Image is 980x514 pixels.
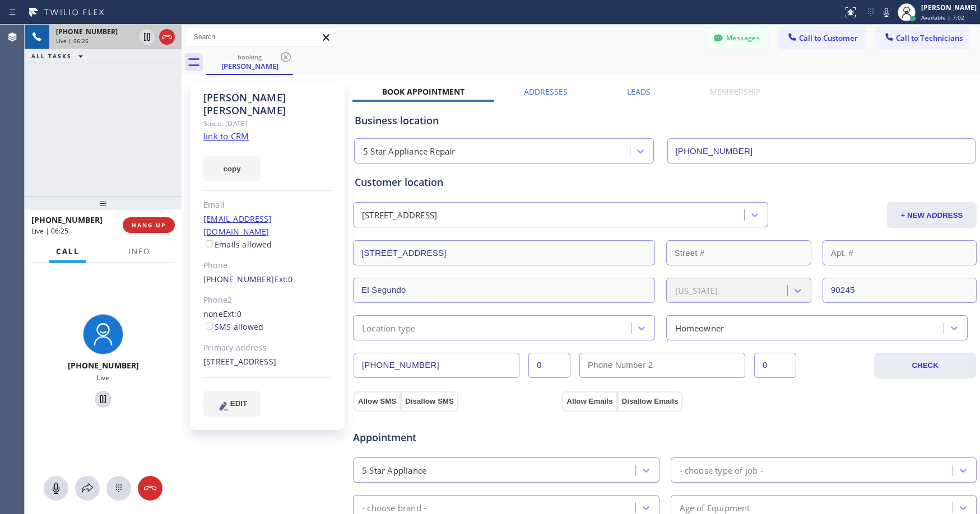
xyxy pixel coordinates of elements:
div: [PERSON_NAME] [921,3,977,12]
button: HANG UP [123,217,175,233]
span: Appointment [353,430,559,445]
label: Addresses [524,86,568,97]
div: Age of Equipment [680,501,750,514]
a: link to CRM [203,130,249,142]
button: Call [49,241,86,263]
button: Call to Technicians [876,27,969,49]
div: Since: [DATE] [203,117,332,130]
button: Hold Customer [95,391,112,408]
label: Book Appointment [382,86,465,97]
span: [PHONE_NUMBER] [31,214,103,225]
span: Call to Technicians [896,33,963,43]
div: - choose type of job - [680,464,763,476]
a: [EMAIL_ADDRESS][DOMAIN_NAME] [203,213,272,237]
button: Messages [707,27,768,49]
div: Joni Wianecki [207,50,292,74]
input: Phone Number [354,353,519,378]
input: City [353,278,655,303]
span: EDIT [230,399,247,408]
span: Ext: 0 [275,274,293,284]
span: HANG UP [132,221,166,229]
span: [PHONE_NUMBER] [68,360,139,371]
input: Phone Number 2 [579,353,745,378]
div: [PERSON_NAME] [207,61,292,71]
span: Live [97,373,109,382]
input: SMS allowed [206,323,213,330]
button: ALL TASKS [25,49,94,63]
input: Phone Number [667,138,976,163]
input: Ext. [528,353,570,378]
input: Search [185,28,336,46]
button: Mute [44,476,68,501]
input: ZIP [823,278,977,303]
a: [PHONE_NUMBER] [203,274,275,284]
span: Call to Customer [799,33,858,43]
div: Homeowner [675,321,724,334]
button: Open dialpad [106,476,131,501]
div: [PERSON_NAME] [PERSON_NAME] [203,91,332,117]
input: Apt. # [823,240,977,265]
input: Street # [666,240,811,265]
button: Open directory [75,476,100,501]
button: Call to Customer [779,27,865,49]
button: + NEW ADDRESS [887,202,977,228]
div: Customer location [355,175,975,190]
span: Call [56,246,80,256]
button: CHECK [874,353,976,379]
label: Leads [627,86,651,97]
button: Hang up [138,476,162,501]
span: Ext: 0 [223,309,241,319]
button: copy [203,156,261,181]
span: Available | 7:02 [921,13,964,21]
div: Primary address [203,342,332,354]
button: Hold Customer [139,29,155,45]
input: Ext. 2 [754,353,796,378]
div: Phone [203,259,332,272]
label: Emails allowed [203,239,272,250]
div: [STREET_ADDRESS] [362,209,437,222]
div: 5 Star Appliance Repair [363,145,456,158]
button: Hang up [159,29,175,45]
div: - choose brand - [362,501,426,514]
button: Mute [879,4,894,20]
button: Allow SMS [354,391,401,412]
button: Disallow Emails [617,391,683,412]
div: Business location [355,113,975,128]
div: [STREET_ADDRESS] [203,356,332,368]
input: Emails allowed [206,240,213,247]
div: Phone2 [203,294,332,307]
span: Live | 06:25 [31,226,68,236]
label: Membership [710,86,760,97]
div: 5 Star Appliance [362,464,426,476]
span: [PHONE_NUMBER] [56,27,118,36]
span: Info [128,246,150,256]
button: EDIT [203,391,261,417]
button: Info [122,241,157,263]
button: Disallow SMS [401,391,458,412]
div: Email [203,199,332,212]
div: booking [207,53,292,61]
button: Allow Emails [562,391,617,412]
div: Location type [362,321,416,334]
div: none [203,308,332,334]
input: Address [353,240,655,265]
span: ALL TASKS [31,52,72,60]
span: Live | 06:25 [56,37,89,45]
label: SMS allowed [203,321,263,332]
